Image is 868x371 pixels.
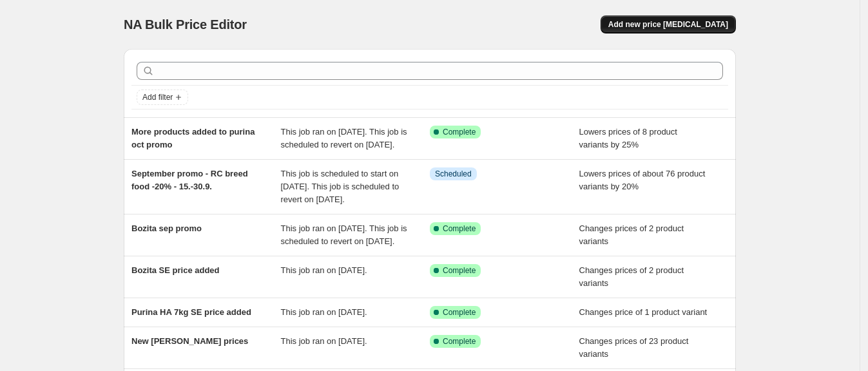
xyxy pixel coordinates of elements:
[131,127,255,149] span: More products added to purina oct promo
[579,307,708,317] span: Changes price of 1 product variant
[131,169,248,191] span: September promo - RC breed food -20% - 15.-30.9.
[608,19,728,30] span: Add new price [MEDICAL_DATA]
[443,265,476,276] span: Complete
[281,224,407,246] span: This job ran on [DATE]. This job is scheduled to revert on [DATE].
[443,224,476,234] span: Complete
[579,169,706,191] span: Lowers prices of about 76 product variants by 20%
[579,265,684,288] span: Changes prices of 2 product variants
[131,265,220,275] span: Bozita SE price added
[435,169,472,179] span: Scheduled
[579,224,684,246] span: Changes prices of 2 product variants
[443,127,476,137] span: Complete
[281,307,367,317] span: This job ran on [DATE].
[281,336,367,346] span: This job ran on [DATE].
[579,127,677,149] span: Lowers prices of 8 product variants by 25%
[281,265,367,275] span: This job ran on [DATE].
[142,92,173,102] span: Add filter
[579,336,689,359] span: Changes prices of 23 product variants
[443,336,476,347] span: Complete
[131,224,202,233] span: Bozita sep promo
[601,15,736,33] button: Add new price [MEDICAL_DATA]
[131,307,251,317] span: Purina HA 7kg SE price added
[443,307,476,318] span: Complete
[131,336,248,346] span: New [PERSON_NAME] prices
[281,127,407,149] span: This job ran on [DATE]. This job is scheduled to revert on [DATE].
[281,169,400,204] span: This job is scheduled to start on [DATE]. This job is scheduled to revert on [DATE].
[124,17,247,32] span: NA Bulk Price Editor
[137,90,188,105] button: Add filter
